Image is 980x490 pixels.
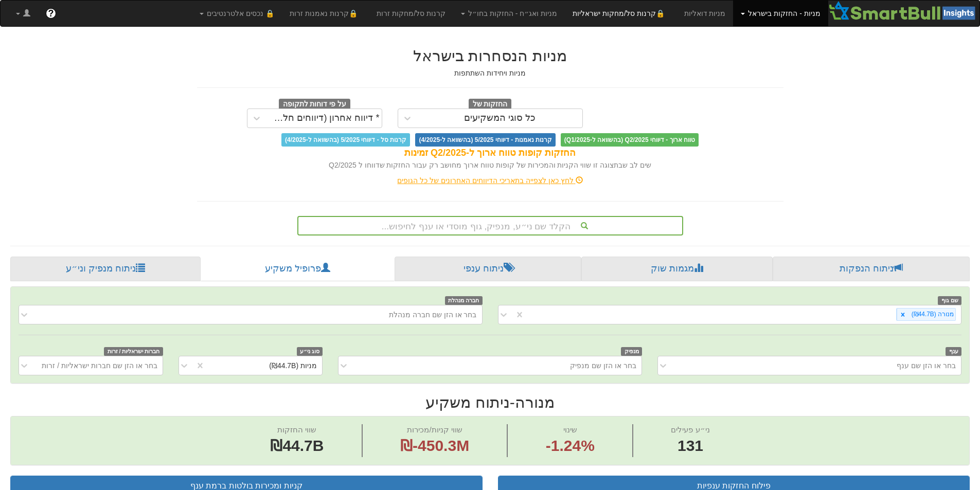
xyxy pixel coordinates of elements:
a: פרופיל משקיע [201,257,394,281]
a: ניתוח הנפקות [773,257,970,281]
div: כל סוגי המשקיעים [464,113,536,123]
a: מגמות שוק [581,257,772,281]
span: שינוי [563,425,577,434]
span: חברה מנהלת [445,296,483,305]
div: מנורה (₪44.7B) [908,308,955,320]
a: ניתוח ענפי [395,257,581,281]
h2: מנורה - ניתוח משקיע [10,394,970,411]
span: -1.24% [546,435,595,457]
span: שם גוף [938,296,961,305]
span: 131 [671,435,709,457]
span: החזקות של [469,99,512,110]
div: בחר או הזן שם ענף [897,360,956,371]
a: 🔒קרנות נאמנות זרות [282,1,369,26]
a: קרנות סל/מחקות זרות [369,1,453,26]
div: שים לב שבתצוגה זו שווי הקניות והמכירות של קופות טווח ארוך מחושב רק עבור החזקות שדווחו ל Q2/2025 [197,160,783,170]
div: בחר או הזן שם חברות ישראליות / זרות [42,360,157,371]
a: מניות ואג״ח - החזקות בחו״ל [453,1,565,26]
a: מניות - החזקות בישראל [733,1,828,26]
span: ענף [946,347,961,356]
div: * דיווח אחרון (דיווחים חלקיים) [269,113,380,123]
span: שווי קניות/מכירות [407,425,462,434]
span: מנפיק [621,347,642,356]
a: 🔒קרנות סל/מחקות ישראליות [565,1,676,26]
span: ני״ע פעילים [671,425,709,434]
span: טווח ארוך - דיווחי Q2/2025 (בהשוואה ל-Q1/2025) [561,133,699,147]
a: 🔒 נכסים אלטרנטיבים [192,1,282,26]
span: ? [48,8,54,19]
div: לחץ כאן לצפייה בתאריכי הדיווחים האחרונים של כל הגופים [189,175,791,186]
h5: מניות ויחידות השתתפות [197,69,783,77]
h2: מניות הנסחרות בישראל [197,47,783,64]
span: קרנות סל - דיווחי 5/2025 (בהשוואה ל-4/2025) [281,133,410,147]
div: בחר או הזן שם מנפיק [570,360,636,371]
span: ₪44.7B [270,437,324,454]
img: Smartbull [828,1,979,21]
div: מניות (₪44.7B) [269,360,317,371]
span: קרנות נאמנות - דיווחי 5/2025 (בהשוואה ל-4/2025) [415,133,555,147]
span: חברות ישראליות / זרות [104,347,163,356]
div: בחר או הזן שם חברה מנהלת [389,310,476,320]
span: שווי החזקות [277,425,316,434]
div: הקלד שם ני״ע, מנפיק, גוף מוסדי או ענף לחיפוש... [298,217,682,234]
a: מניות דואליות [676,1,734,26]
span: ₪-450.3M [400,437,469,454]
span: סוג ני״ע [297,347,323,356]
a: ניתוח מנפיק וני״ע [10,257,201,281]
div: החזקות קופות טווח ארוך ל-Q2/2025 זמינות [197,147,783,160]
a: ? [38,1,64,26]
span: על פי דוחות לתקופה [279,99,350,110]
